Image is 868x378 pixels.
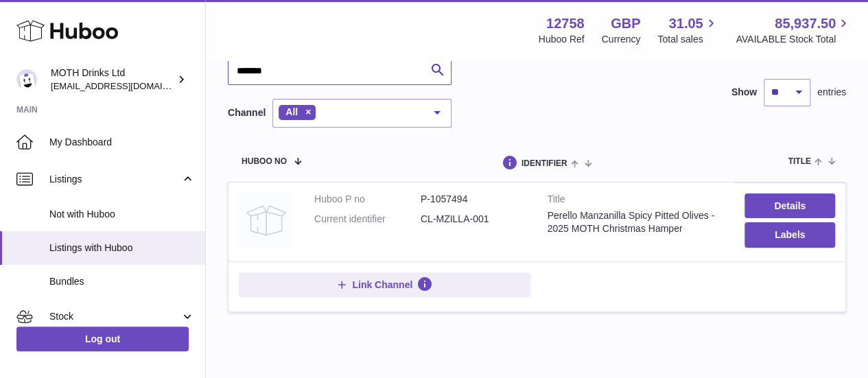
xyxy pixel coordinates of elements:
span: All [285,106,298,117]
strong: GBP [611,14,640,33]
strong: 12758 [546,14,585,33]
span: Not with Huboo [49,208,195,221]
dt: Huboo P no [314,193,421,206]
dd: CL-MZILLA-001 [421,213,527,226]
img: internalAdmin-12758@internal.huboo.com [16,69,37,90]
a: Details [744,193,835,218]
span: 31.05 [668,14,703,33]
img: Perello Manzanilla Spicy Pitted Olives - 2025 MOTH Christmas Hamper [239,193,294,248]
span: Listings [49,173,180,186]
span: Listings with Huboo [49,241,195,255]
span: entries [817,86,846,99]
a: Log out [16,327,189,351]
div: Perello Manzanilla Spicy Pitted Olives - 2025 MOTH Christmas Hamper [548,209,725,235]
span: Huboo no [242,157,287,166]
div: Currency [602,33,641,46]
span: 85,937.50 [775,14,836,33]
span: [EMAIL_ADDRESS][DOMAIN_NAME] [51,80,202,91]
dt: Current identifier [314,213,421,226]
label: Channel [228,106,266,119]
strong: Title [548,193,725,209]
span: Total sales [657,33,718,46]
span: My Dashboard [49,136,195,149]
div: MOTH Drinks Ltd [51,67,174,93]
span: Bundles [49,275,195,288]
div: Huboo Ref [539,33,585,46]
span: Stock [49,310,180,323]
a: 85,937.50 AVAILABLE Stock Total [736,14,852,46]
a: 31.05 Total sales [657,14,718,46]
span: Link Channel [352,279,412,291]
dd: P-1057494 [421,193,527,206]
span: identifier [521,159,567,168]
button: Link Channel [239,272,530,297]
span: AVAILABLE Stock Total [736,33,852,46]
button: Labels [744,222,835,247]
label: Show [731,86,757,99]
span: title [788,157,810,166]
